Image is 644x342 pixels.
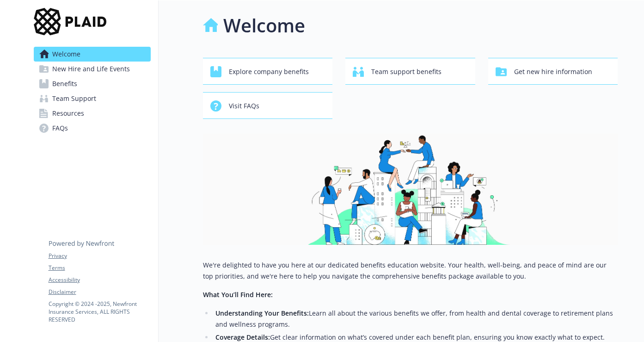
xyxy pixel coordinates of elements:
a: Team Support [34,91,151,106]
button: Team support benefits [345,58,475,85]
span: Resources [52,106,84,121]
strong: What You’ll Find Here: [203,290,273,299]
p: We're delighted to have you here at our dedicated benefits education website. Your health, well-b... [203,260,618,282]
button: Get new hire information [488,58,618,85]
a: Benefits [34,76,151,91]
a: Accessibility [49,276,150,284]
li: Learn all about the various benefits we offer, from health and dental coverage to retirement plan... [213,308,618,330]
span: Benefits [52,76,77,91]
span: Get new hire information [514,63,592,81]
p: Copyright © 2024 - 2025 , Newfront Insurance Services, ALL RIGHTS RESERVED [49,300,150,323]
h1: Welcome [223,12,305,39]
span: Explore company benefits [229,63,309,81]
a: FAQs [34,121,151,136]
span: FAQs [52,121,68,136]
span: Welcome [52,47,80,62]
a: Welcome [34,47,151,62]
a: Privacy [49,252,150,260]
span: New Hire and Life Events [52,62,130,76]
a: New Hire and Life Events [34,62,151,76]
button: Explore company benefits [203,58,333,85]
a: Disclaimer [49,288,150,296]
span: Team Support [52,91,96,106]
img: overview page banner [203,134,618,245]
strong: Understanding Your Benefits: [215,309,309,317]
a: Terms [49,264,150,272]
button: Visit FAQs [203,92,333,119]
a: Resources [34,106,151,121]
strong: Coverage Details: [215,333,270,342]
span: Team support benefits [371,63,442,81]
span: Visit FAQs [229,97,259,115]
